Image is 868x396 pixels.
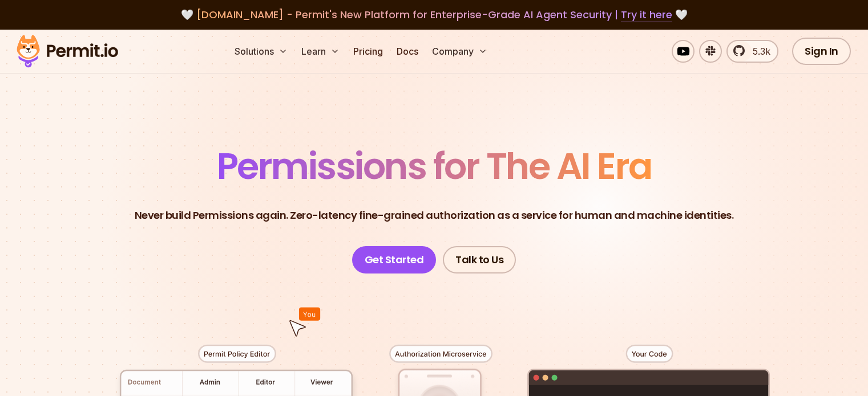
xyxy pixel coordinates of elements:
[217,141,652,191] span: Permissions for The AI Era
[746,44,770,58] span: 5.3k
[196,7,672,22] span: [DOMAIN_NAME] - Permit's New Platform for Enterprise-Grade AI Agent Security |
[349,40,387,63] a: Pricing
[621,7,672,22] a: Try it here
[726,40,778,63] a: 5.3k
[792,38,851,65] a: Sign In
[135,207,734,223] p: Never build Permissions again. Zero-latency fine-grained authorization as a service for human and...
[352,246,437,273] a: Get Started
[230,40,292,63] button: Solutions
[11,32,123,71] img: Permit logo
[297,40,344,63] button: Learn
[443,246,516,273] a: Talk to Us
[427,40,492,63] button: Company
[27,7,841,23] div: 🤍 🤍
[392,40,423,63] a: Docs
